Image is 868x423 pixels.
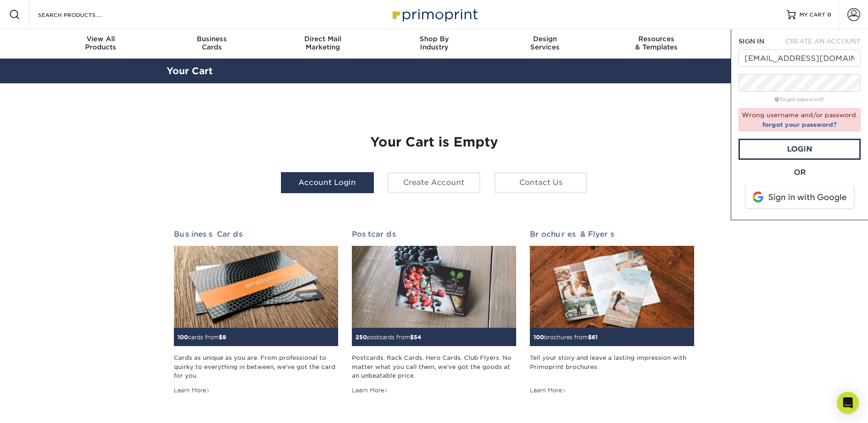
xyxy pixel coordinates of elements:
[167,65,213,76] a: Your Cart
[174,386,210,395] div: Learn More
[837,392,859,414] div: Open Intercom Messenger
[356,334,421,341] small: postcards from
[178,334,226,341] small: cards from
[739,139,861,160] a: Login
[352,353,516,380] div: Postcards. Rack Cards. Hero Cards. Club Flyers. No matter what you call them, we've got the goods...
[174,230,338,395] a: Business Cards 100cards from$9 Cards as unique as you are. From professional to quirky to everyth...
[592,334,598,341] span: 61
[739,108,861,131] div: Wrong username and/or password.
[739,167,861,178] div: OR
[601,35,712,51] div: & Templates
[530,386,566,395] div: Learn More
[267,35,378,51] div: Marketing
[490,35,601,51] div: Services
[739,38,764,45] span: SIGN IN
[388,172,480,193] a: Create Account
[388,5,480,24] img: Primoprint
[45,35,156,43] span: View All
[530,230,694,395] a: Brochures & Flyers 100brochures from$61 Tell your story and leave a lasting impression with Primo...
[222,334,226,341] span: 9
[530,230,694,239] h2: Brochures & Flyers
[775,97,825,103] a: forgot password?
[712,35,823,51] div: & Support
[762,121,837,128] a: forgot your password?
[356,334,367,341] span: 250
[378,35,490,51] div: Industry
[156,35,267,51] div: Cards
[601,35,712,43] span: Resources
[534,334,598,341] small: brochures from
[414,334,421,341] span: 54
[156,29,267,59] a: BusinessCards
[712,35,823,43] span: Contact
[588,334,592,341] span: $
[530,246,694,328] img: Brochures & Flyers
[352,230,516,239] h2: Postcards
[281,172,374,193] a: Account Login
[178,334,188,341] span: 100
[378,35,490,43] span: Shop By
[601,29,712,59] a: Resources& Templates
[174,230,338,239] h2: Business Cards
[174,135,695,150] h1: Your Cart is Empty
[174,246,338,328] img: Business Cards
[267,35,378,43] span: Direct Mail
[410,334,414,341] span: $
[739,49,861,67] input: Email
[799,11,825,19] span: MY CART
[37,9,126,20] input: SEARCH PRODUCTS.....
[378,29,490,59] a: Shop ByIndustry
[785,38,861,45] span: CREATE AN ACCOUNT
[530,353,694,380] div: Tell your story and leave a lasting impression with Primoprint brochures.
[352,246,516,328] img: Postcards
[352,386,388,395] div: Learn More
[174,353,338,380] div: Cards as unique as you are. From professional to quirky to everything in between, we've got the c...
[490,35,601,43] span: Design
[45,35,156,51] div: Products
[490,29,601,59] a: DesignServices
[712,29,823,59] a: Contact& Support
[827,11,831,18] span: 0
[45,29,156,59] a: View AllProducts
[219,334,222,341] span: $
[156,35,267,43] span: Business
[534,334,544,341] span: 100
[267,29,378,59] a: Direct MailMarketing
[352,230,516,395] a: Postcards 250postcards from$54 Postcards. Rack Cards. Hero Cards. Club Flyers. No matter what you...
[494,172,587,193] a: Contact Us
